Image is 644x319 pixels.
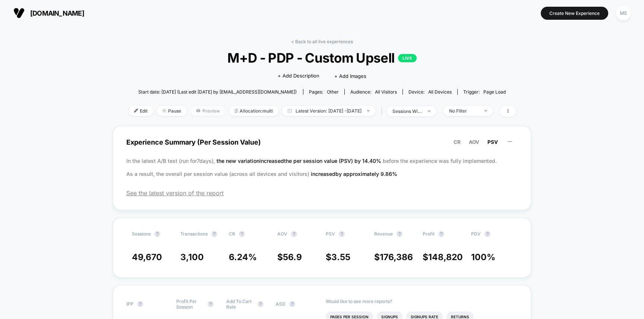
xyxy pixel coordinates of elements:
button: ? [239,231,245,237]
span: Experience Summary (Per Session Value) [126,134,518,151]
span: $ [277,252,302,262]
span: See the latest version of the report [126,189,518,197]
span: + Add Images [334,73,366,79]
span: + Add Description [278,72,319,80]
span: $ [374,252,413,262]
img: rebalance [235,109,238,113]
span: other [327,89,339,95]
button: CR [451,139,463,145]
p: In the latest A/B test (run for 7 days), before the experience was fully implemented. As a result... [126,154,518,180]
span: All Visitors [375,89,397,95]
div: No Filter [449,108,479,114]
span: AOV [469,139,479,145]
span: Latest Version: [DATE] - [DATE] [282,106,375,116]
span: CR [229,231,235,237]
span: 100 % [471,252,495,262]
span: Page Load [483,89,506,95]
span: Device: [402,89,457,95]
span: $ [326,252,350,262]
span: Revenue [374,231,393,237]
span: Transactions [180,231,208,237]
button: ME [614,6,633,21]
span: 176,386 [380,252,413,262]
button: Create New Experience [541,7,608,20]
span: M+D - PDP - Custom Upsell [148,50,496,66]
button: ? [484,231,490,237]
img: end [484,110,487,111]
span: 3.55 [331,252,350,262]
img: edit [134,109,138,113]
button: ? [438,231,444,237]
span: 49,670 [132,252,162,262]
span: Profit [423,231,435,237]
span: [DOMAIN_NAME] [30,9,84,17]
button: ? [397,231,402,237]
img: end [162,109,166,113]
button: ? [339,231,345,237]
span: all devices [428,89,452,95]
span: | [379,106,387,117]
button: ? [137,301,143,307]
span: increased by approximately 9.86 % [311,171,397,177]
span: 148,820 [428,252,463,262]
span: PDV [471,231,481,237]
span: IPP [126,301,133,307]
img: calendar [288,109,292,113]
span: $ [423,252,463,262]
button: PSV [485,139,500,145]
a: < Back to all live experiences [291,39,353,44]
span: Add To Cart Rate [226,299,254,310]
p: Would like to see more reports? [326,299,518,304]
span: 6.24 % [229,252,257,262]
span: PSV [487,139,498,145]
button: AOV [467,139,482,145]
button: ? [211,231,217,237]
span: PSV [326,231,335,237]
span: CR [454,139,461,145]
img: end [367,110,370,111]
img: end [428,110,430,112]
span: Allocation: multi [229,106,278,116]
img: Visually logo [13,7,25,19]
button: ? [154,231,160,237]
button: ? [258,301,263,307]
div: Trigger: [463,89,506,95]
button: ? [208,301,214,307]
span: Pause [157,106,187,116]
span: Edit [129,106,153,116]
span: AOV [277,231,287,237]
span: Start date: [DATE] (Last edit [DATE] by [EMAIL_ADDRESS][DOMAIN_NAME]) [138,89,297,95]
button: ? [289,301,295,307]
span: Preview [190,106,225,116]
div: sessions with impression [392,108,422,114]
span: the new variation increased the per session value (PSV) by 14.40 % [217,158,383,164]
span: 56.9 [283,252,302,262]
p: LIVE [398,54,417,62]
button: [DOMAIN_NAME] [11,7,86,19]
span: Sessions [132,231,151,237]
div: ME [616,6,631,20]
span: ASD [276,301,285,307]
span: 3,100 [180,252,204,262]
div: Pages: [309,89,339,95]
span: Profit Per Session [176,299,204,310]
button: ? [291,231,297,237]
div: Audience: [350,89,397,95]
